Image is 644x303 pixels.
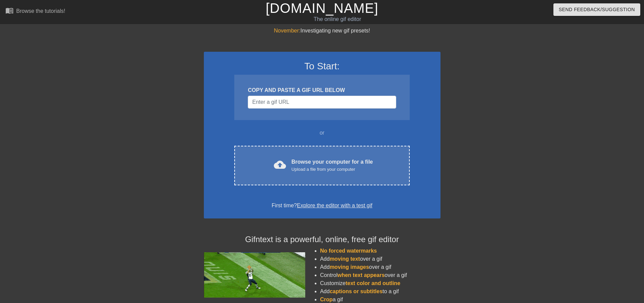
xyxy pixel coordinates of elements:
div: Upload a file from your computer [291,166,373,173]
li: Add over a gif [320,263,440,271]
div: The online gif editor [218,15,457,23]
a: Explore the editor with a test gif [297,203,372,208]
span: Crop [320,297,333,302]
span: cloud_upload [274,159,286,171]
input: Username [248,96,396,109]
span: captions or subtitles [330,288,382,294]
span: text color and outline [345,280,400,286]
li: Customize [320,279,440,287]
a: Browse the tutorials! [5,6,65,17]
li: Add over a gif [320,255,440,263]
li: Add to a gif [320,287,440,296]
span: moving text [330,256,360,262]
span: No forced watermarks [320,248,377,254]
h4: Gifntext is a powerful, online, free gif editor [204,235,440,244]
img: football_small.gif [204,252,305,298]
span: menu_book [5,6,14,15]
h3: To Start: [213,61,432,72]
span: moving images [330,264,369,270]
div: COPY AND PASTE A GIF URL BELOW [248,86,396,94]
span: Send Feedback/Suggestion [559,5,635,14]
div: Browse the tutorials! [16,8,65,14]
div: or [221,129,423,137]
span: November: [274,28,300,33]
div: First time? [213,202,432,210]
a: [DOMAIN_NAME] [266,1,378,16]
span: when text appears [337,272,385,278]
div: Browse your computer for a file [291,158,373,173]
div: Investigating new gif presets! [204,27,440,35]
li: Control over a gif [320,271,440,279]
button: Send Feedback/Suggestion [553,3,640,16]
